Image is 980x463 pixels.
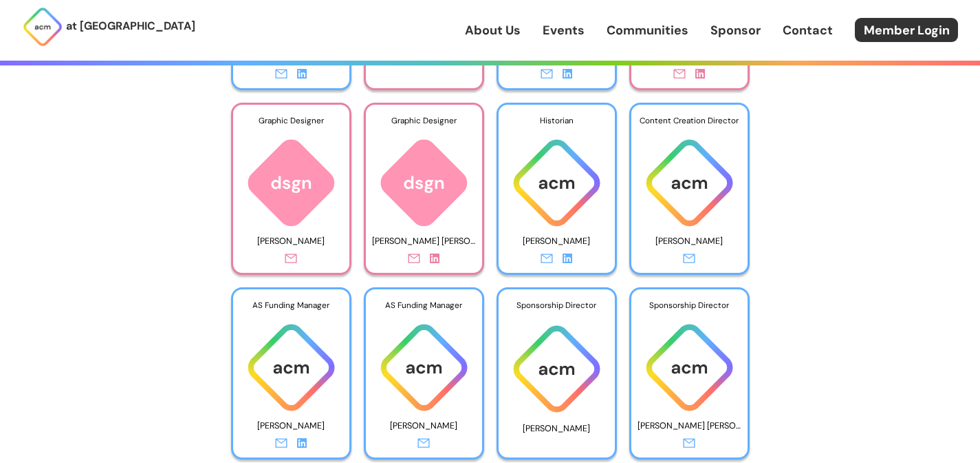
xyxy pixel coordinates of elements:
[710,21,761,39] a: Sponsor
[499,105,615,136] div: Historian
[366,105,482,136] div: Graphic Designer
[855,18,958,42] a: Member Login
[543,21,585,39] a: Events
[499,289,615,322] div: Sponsorship Director
[631,105,748,136] div: Content Creation Director
[22,6,195,48] a: at [GEOGRAPHIC_DATA]
[631,320,748,415] img: ACM logo
[372,415,476,437] p: [PERSON_NAME]
[233,105,349,136] div: Graphic Designer
[638,231,741,252] p: [PERSON_NAME]
[233,320,349,415] img: ACM logo
[366,289,482,321] div: AS Funding Manager
[66,17,195,35] p: at [GEOGRAPHIC_DATA]
[638,415,741,437] p: [PERSON_NAME] [PERSON_NAME]
[631,136,748,230] img: ACM logo
[465,21,521,39] a: About Us
[499,136,615,230] img: ACM logo
[239,415,343,437] p: [PERSON_NAME]
[505,231,609,252] p: [PERSON_NAME]
[239,231,343,252] p: [PERSON_NAME]
[783,21,833,39] a: Contact
[505,418,609,438] p: [PERSON_NAME]
[22,6,63,48] img: ACM Logo
[372,231,476,252] p: [PERSON_NAME] [PERSON_NAME]
[366,320,482,415] img: ACM logo
[499,322,615,416] img: ACM logo
[233,136,349,230] img: ACM logo
[366,136,482,230] img: ACM logo
[631,289,748,321] div: Sponsorship Director
[607,21,688,39] a: Communities
[233,289,349,321] div: AS Funding Manager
